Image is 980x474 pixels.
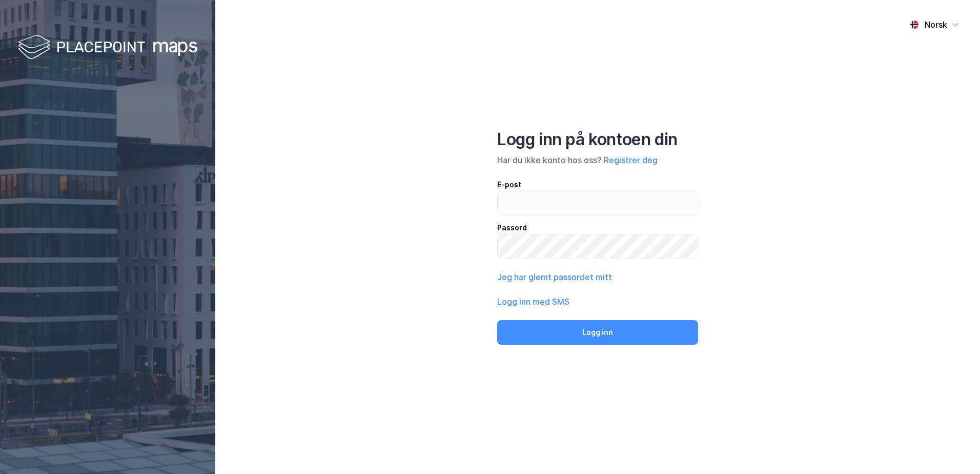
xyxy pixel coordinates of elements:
button: Registrer deg [604,154,658,166]
div: E-post [497,179,698,191]
button: Logg inn [497,320,698,345]
button: Logg inn med SMS [497,295,569,308]
div: Passord [497,222,698,234]
div: Logg inn på kontoen din [497,129,698,150]
div: Har du ikke konto hos oss? [497,154,698,166]
div: Norsk [925,18,947,31]
img: logo-white.f07954bde2210d2a523dddb988cd2aa7.svg [18,33,197,63]
button: Jeg har glemt passordet mitt [497,271,612,283]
